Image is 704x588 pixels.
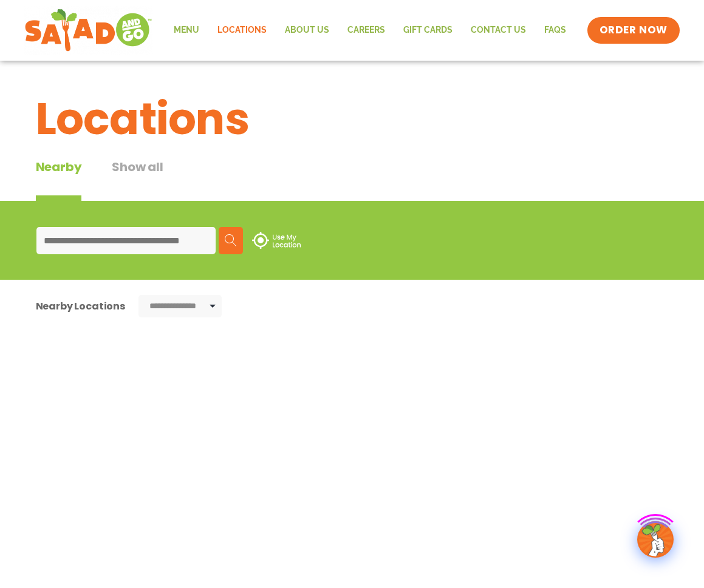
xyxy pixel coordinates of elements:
[225,234,237,246] img: search.svg
[394,16,462,44] a: GIFT CARDS
[36,158,194,201] div: Tabbed content
[535,16,575,44] a: FAQs
[24,6,152,55] img: new-SAG-logo-768×292
[165,16,575,44] nav: Menu
[36,299,125,314] div: Nearby Locations
[208,16,276,44] a: Locations
[252,232,301,249] img: use-location.svg
[36,86,669,152] h1: Locations
[36,158,82,201] div: Nearby
[462,16,535,44] a: Contact Us
[112,158,163,201] button: Show all
[338,16,394,44] a: Careers
[276,16,338,44] a: About Us
[600,23,668,38] span: ORDER NOW
[165,16,208,44] a: Menu
[587,17,680,44] a: ORDER NOW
